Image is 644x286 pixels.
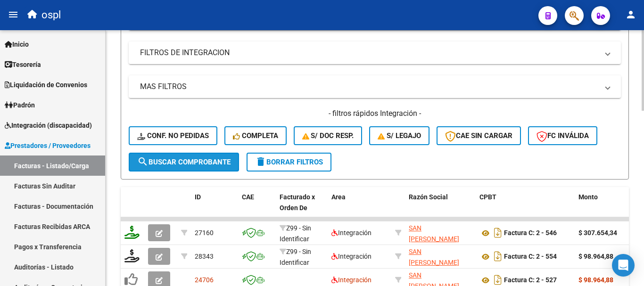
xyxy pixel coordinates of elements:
[280,248,311,266] span: Z99 - Sin Identificar
[612,254,635,277] div: Open Intercom Messenger
[437,126,521,145] button: CAE SIN CARGAR
[5,140,91,151] span: Prestadores / Proveedores
[369,126,429,145] button: S/ legajo
[578,229,617,237] strong: $ 307.654,34
[233,131,278,140] span: Completa
[280,193,315,212] span: Facturado x Orden De
[195,229,214,237] span: 27160
[537,131,589,140] span: FC Inválida
[331,253,372,260] span: Integración
[331,193,346,201] span: Area
[492,225,504,240] i: Descargar documento
[409,193,448,201] span: Razón Social
[5,100,35,110] span: Padrón
[575,187,631,229] datatable-header-cell: Monto
[409,246,472,266] div: 27252960908
[195,276,214,284] span: 24706
[409,223,472,243] div: 27252960908
[528,126,597,145] button: FC Inválida
[191,187,238,229] datatable-header-cell: ID
[578,253,613,260] strong: $ 98.964,88
[504,277,557,284] strong: Factura C: 2 - 527
[409,224,459,253] span: SAN [PERSON_NAME] [PERSON_NAME]
[129,41,621,64] mat-expansion-panel-header: FILTROS DE INTEGRACION
[328,187,391,229] datatable-header-cell: Area
[224,126,287,145] button: Completa
[255,156,266,167] mat-icon: delete
[242,193,254,201] span: CAE
[331,229,372,237] span: Integración
[195,193,201,201] span: ID
[137,131,209,140] span: Conf. no pedidas
[280,224,311,243] span: Z99 - Sin Identificar
[5,59,41,70] span: Tesorería
[238,187,276,229] datatable-header-cell: CAE
[8,9,19,20] mat-icon: menu
[578,276,613,284] strong: $ 98.964,88
[294,126,363,145] button: S/ Doc Resp.
[331,276,372,284] span: Integración
[302,131,354,140] span: S/ Doc Resp.
[479,193,496,201] span: CPBT
[247,153,331,172] button: Borrar Filtros
[41,5,61,25] span: ospl
[140,82,598,92] mat-panel-title: MAS FILTROS
[129,153,239,172] button: Buscar Comprobante
[195,253,214,260] span: 28343
[445,131,512,140] span: CAE SIN CARGAR
[137,158,231,166] span: Buscar Comprobante
[409,248,459,277] span: SAN [PERSON_NAME] [PERSON_NAME]
[504,253,557,261] strong: Factura C: 2 - 554
[276,187,328,229] datatable-header-cell: Facturado x Orden De
[5,80,87,90] span: Liquidación de Convenios
[378,131,421,140] span: S/ legajo
[578,193,598,201] span: Monto
[129,108,621,119] h4: - filtros rápidos Integración -
[476,187,575,229] datatable-header-cell: CPBT
[625,9,636,20] mat-icon: person
[405,187,476,229] datatable-header-cell: Razón Social
[140,48,598,58] mat-panel-title: FILTROS DE INTEGRACION
[492,249,504,264] i: Descargar documento
[129,126,217,145] button: Conf. no pedidas
[504,229,557,237] strong: Factura C: 2 - 546
[5,39,29,49] span: Inicio
[5,120,92,131] span: Integración (discapacidad)
[129,75,621,98] mat-expansion-panel-header: MAS FILTROS
[137,156,149,167] mat-icon: search
[255,158,323,166] span: Borrar Filtros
